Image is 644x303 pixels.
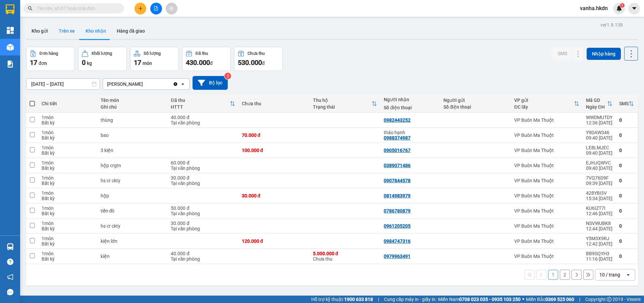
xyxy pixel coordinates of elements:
[101,148,164,153] div: 3 kiện
[42,145,94,150] div: 1 món
[234,47,283,71] button: Chưa thu530.000đ
[586,205,612,211] div: KU6IZT7I
[26,23,53,39] button: Kho gửi
[30,59,37,67] span: 17
[384,97,436,102] div: Người nhận
[196,51,208,56] div: Đã thu
[186,59,210,67] span: 430.000
[262,61,265,66] span: đ
[586,104,607,110] div: Ngày ĐH
[242,193,306,198] div: 30.000 đ
[42,120,94,125] div: Bất kỳ
[619,193,634,198] div: 0
[111,23,150,39] button: Hàng đã giao
[586,115,612,120] div: WWDMUTDY
[42,101,94,106] div: Chi tiết
[586,98,607,103] div: Mã GD
[107,81,143,87] div: [PERSON_NAME]
[619,163,634,168] div: 0
[171,181,235,186] div: Tại văn phòng
[313,251,377,256] div: 5.000.000 đ
[313,251,377,262] div: Chưa thu
[586,120,612,125] div: 12:36 [DATE]
[514,148,579,153] div: VP Buôn Ma Thuột
[514,238,579,244] div: VP Buôn Ma Thuột
[438,296,521,303] span: Miền Nam
[242,238,306,244] div: 120.000 đ
[242,132,306,138] div: 70.000 đ
[171,120,235,125] div: Tại văn phòng
[171,256,235,262] div: Tại văn phòng
[238,59,262,67] span: 530.000
[101,238,164,244] div: kiện lớn
[586,130,612,135] div: Y9DAW346
[616,5,622,11] img: icon-new-feature
[7,61,14,68] img: solution-icon
[384,208,411,214] div: 0786780879
[514,223,579,229] div: VP Buôn Ma Thuột
[586,175,612,181] div: 7VQ76D9F
[193,76,228,90] button: Bộ lọc
[384,238,411,244] div: 0984747316
[42,251,94,256] div: 1 món
[92,51,112,56] div: Khối lượng
[514,178,579,183] div: VP Buôn Ma Thuột
[101,223,164,229] div: hs cr ckty
[384,223,411,229] div: 0961205205
[384,178,411,183] div: 0907844578
[514,193,579,198] div: VP Buôn Ma Thuột
[130,47,179,71] button: Số lượng17món
[242,101,306,106] div: Chưa thu
[101,208,164,214] div: tiền đô
[171,226,235,231] div: Tại văn phòng
[575,4,613,12] span: vanha.hkdn
[631,5,637,11] span: caret-down
[166,3,177,14] button: aim
[619,223,634,229] div: 0
[171,205,235,211] div: 50.000 đ
[619,178,634,183] div: 0
[384,130,436,135] div: thảo hạnh
[600,21,623,29] div: ver 1.8.138
[150,3,162,14] button: file-add
[514,98,574,103] div: VP gửi
[171,165,235,171] div: Tại văn phòng
[7,243,14,250] img: warehouse-icon
[101,117,164,123] div: thùng
[42,241,94,247] div: Bất kỳ
[586,226,612,231] div: 12:44 [DATE]
[171,104,229,110] div: HTTT
[384,296,436,303] span: Cung cấp máy in - giấy in:
[511,95,583,113] th: Toggle SortBy
[583,95,616,113] th: Toggle SortBy
[620,3,625,8] sup: 1
[80,23,111,39] button: Kho nhận
[560,270,570,280] button: 2
[171,221,235,226] div: 30.000 đ
[171,98,229,103] div: Đã thu
[384,163,411,168] div: 0389071486
[26,47,75,71] button: Đơn hàng17đơn
[101,254,164,259] div: kiện
[619,117,634,123] div: 0
[586,211,612,216] div: 12:46 [DATE]
[42,165,94,171] div: Bất kỳ
[242,148,306,153] div: 100.000 đ
[42,130,94,135] div: 1 món
[619,208,634,214] div: 0
[28,6,33,11] span: search
[586,160,612,165] div: EJHJQWVC
[42,211,94,216] div: Bất kỳ
[171,115,235,120] div: 40.000 đ
[384,135,411,141] div: 0988374987
[552,47,573,60] button: SMS
[26,79,100,89] input: Select a date range.
[545,297,574,302] strong: 0369 525 060
[101,178,164,183] div: hs cr ckty
[607,297,611,302] span: copyright
[171,211,235,216] div: Tại văn phòng
[587,48,621,60] button: Nhập hàng
[522,298,524,301] span: ⚪️
[87,61,92,66] span: kg
[514,163,579,168] div: VP Buôn Ma Thuột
